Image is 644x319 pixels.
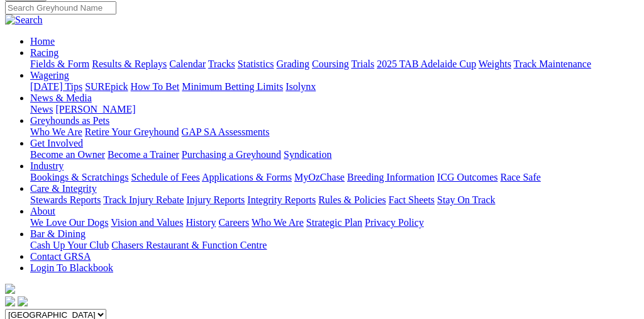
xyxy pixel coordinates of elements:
a: Calendar [169,59,206,69]
a: Login To Blackbook [30,262,113,273]
div: News & Media [30,104,639,115]
a: History [186,217,216,228]
a: Coursing [312,59,349,69]
a: Schedule of Fees [131,172,199,182]
a: Rules & Policies [318,194,386,205]
a: Purchasing a Greyhound [182,149,281,160]
div: Get Involved [30,149,639,160]
a: Statistics [238,59,274,69]
a: Greyhounds as Pets [30,115,109,126]
a: About [30,206,55,216]
div: Industry [30,172,639,183]
a: Track Maintenance [514,59,591,69]
div: Racing [30,59,639,70]
input: Search [5,1,116,14]
a: Become an Owner [30,149,105,160]
a: Industry [30,160,64,171]
a: Strategic Plan [306,217,362,228]
a: News & Media [30,92,92,103]
a: Cash Up Your Club [30,240,109,250]
a: Grading [277,59,309,69]
a: Fields & Form [30,59,89,69]
a: Trials [351,59,374,69]
a: We Love Our Dogs [30,217,108,228]
a: Bookings & Scratchings [30,172,128,182]
a: [DATE] Tips [30,81,82,92]
a: Track Injury Rebate [103,194,184,205]
div: About [30,217,639,228]
a: Stay On Track [437,194,495,205]
div: Bar & Dining [30,240,639,251]
a: Results & Replays [92,59,167,69]
a: ICG Outcomes [437,172,497,182]
a: Contact GRSA [30,251,91,262]
a: MyOzChase [294,172,345,182]
a: Vision and Values [111,217,183,228]
a: [PERSON_NAME] [55,104,135,115]
div: Wagering [30,81,639,92]
div: Greyhounds as Pets [30,126,639,138]
a: Who We Are [30,126,82,137]
a: Bar & Dining [30,228,86,239]
a: How To Bet [131,81,180,92]
a: Wagering [30,70,69,81]
a: Isolynx [286,81,316,92]
a: Care & Integrity [30,183,97,194]
a: Fact Sheets [389,194,435,205]
a: Home [30,36,55,47]
a: News [30,104,53,115]
a: Chasers Restaurant & Function Centre [111,240,267,250]
a: Who We Are [252,217,304,228]
img: logo-grsa-white.png [5,284,15,294]
a: Injury Reports [186,194,245,205]
img: Search [5,14,43,26]
a: Racing [30,47,58,58]
a: Race Safe [500,172,540,182]
a: Breeding Information [347,172,435,182]
a: Become a Trainer [108,149,179,160]
a: SUREpick [85,81,128,92]
a: Weights [479,59,511,69]
a: Applications & Forms [202,172,292,182]
a: Minimum Betting Limits [182,81,283,92]
img: twitter.svg [18,296,28,306]
a: Stewards Reports [30,194,101,205]
a: Integrity Reports [247,194,316,205]
a: GAP SA Assessments [182,126,270,137]
a: Tracks [208,59,235,69]
div: Care & Integrity [30,194,639,206]
a: Syndication [284,149,331,160]
a: Privacy Policy [365,217,424,228]
a: Retire Your Greyhound [85,126,179,137]
img: facebook.svg [5,296,15,306]
a: Careers [218,217,249,228]
a: 2025 TAB Adelaide Cup [377,59,476,69]
a: Get Involved [30,138,83,148]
